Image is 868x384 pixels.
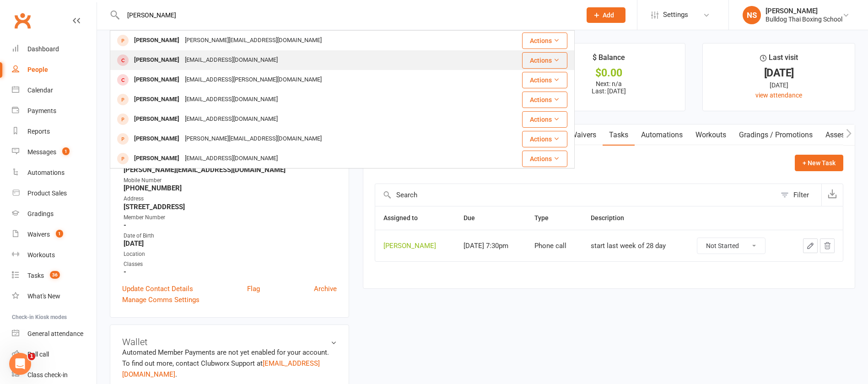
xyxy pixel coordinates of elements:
[124,260,337,269] div: Classes
[122,337,337,347] h3: Wallet
[27,87,53,94] div: Calendar
[711,68,846,78] div: [DATE]
[124,221,337,229] strong: -
[27,107,56,114] div: Payments
[27,371,68,379] div: Class check-in
[755,92,802,99] a: view attendance
[131,113,182,126] div: [PERSON_NAME]
[182,73,324,87] div: [EMAIL_ADDRESS][PERSON_NAME][DOMAIN_NAME]
[62,147,70,155] span: 1
[522,72,567,88] button: Actions
[27,128,50,135] div: Reports
[564,124,603,146] a: Waivers
[12,183,97,204] a: Product Sales
[27,272,44,279] div: Tasks
[12,101,97,121] a: Payments
[182,34,324,47] div: [PERSON_NAME][EMAIL_ADDRESS][DOMAIN_NAME]
[522,92,567,108] button: Actions
[663,5,688,25] span: Settings
[541,80,677,95] p: Next: n/a Last: [DATE]
[541,68,677,78] div: $0.00
[182,113,280,126] div: [EMAIL_ADDRESS][DOMAIN_NAME]
[522,52,567,69] button: Actions
[27,189,67,197] div: Product Sales
[12,324,97,344] a: General attendance kiosk mode
[50,271,60,279] span: 36
[131,152,182,165] div: [PERSON_NAME]
[131,132,182,146] div: [PERSON_NAME]
[314,283,337,294] a: Archive
[27,66,48,73] div: People
[591,242,680,250] div: start last week of 28 day
[9,353,31,375] iframe: Intercom live chat
[131,73,182,87] div: [PERSON_NAME]
[124,195,337,203] div: Address
[711,80,846,90] div: [DATE]
[582,206,689,230] th: Description
[766,7,842,15] div: [PERSON_NAME]
[12,39,97,59] a: Dashboard
[733,124,819,146] a: Gradings / Promotions
[464,242,518,250] div: [DATE] 7:30pm
[375,206,455,230] th: Assigned to
[27,148,56,156] div: Messages
[375,155,408,169] h3: Tasks
[12,245,97,265] a: Workouts
[124,239,337,248] strong: [DATE]
[27,231,50,238] div: Waivers
[122,283,193,294] a: Update Contact Details
[795,155,843,171] button: + New Task
[522,131,567,147] button: Actions
[12,142,97,162] a: Messages 1
[27,292,60,300] div: What's New
[522,151,567,167] button: Actions
[12,80,97,101] a: Calendar
[593,52,625,68] div: $ Balance
[11,9,34,32] a: Clubworx
[12,121,97,142] a: Reports
[122,294,199,305] a: Manage Comms Settings
[743,6,761,24] div: NS
[247,283,260,294] a: Flag
[124,203,337,211] strong: [STREET_ADDRESS]
[793,189,809,200] div: Filter
[120,9,575,22] input: Search...
[12,162,97,183] a: Automations
[131,54,182,67] div: [PERSON_NAME]
[12,59,97,80] a: People
[12,344,97,365] a: Roll call
[522,32,567,49] button: Actions
[760,52,798,68] div: Last visit
[635,124,689,146] a: Automations
[124,184,337,192] strong: [PHONE_NUMBER]
[56,230,63,238] span: 1
[124,166,337,174] strong: [PERSON_NAME][EMAIL_ADDRESS][DOMAIN_NAME]
[776,184,821,206] button: Filter
[455,206,526,230] th: Due
[27,45,59,53] div: Dashboard
[603,124,635,146] a: Tasks
[124,213,337,222] div: Member Number
[27,169,65,176] div: Automations
[689,124,733,146] a: Workouts
[122,348,329,379] no-payment-system: Automated Member Payments are not yet enabled for your account. To find out more, contact Clubwor...
[124,232,337,240] div: Date of Birth
[27,351,49,358] div: Roll call
[124,268,337,276] strong: -
[27,210,54,217] div: Gradings
[27,251,55,259] div: Workouts
[603,11,614,19] span: Add
[12,265,97,286] a: Tasks 36
[375,184,776,206] input: Search
[27,330,83,337] div: General attendance
[28,353,35,360] span: 1
[131,93,182,106] div: [PERSON_NAME]
[534,242,574,250] div: Phone call
[182,152,280,165] div: [EMAIL_ADDRESS][DOMAIN_NAME]
[526,206,582,230] th: Type
[12,224,97,245] a: Waivers 1
[182,93,280,106] div: [EMAIL_ADDRESS][DOMAIN_NAME]
[182,54,280,67] div: [EMAIL_ADDRESS][DOMAIN_NAME]
[766,15,842,23] div: Bulldog Thai Boxing School
[124,250,337,259] div: Location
